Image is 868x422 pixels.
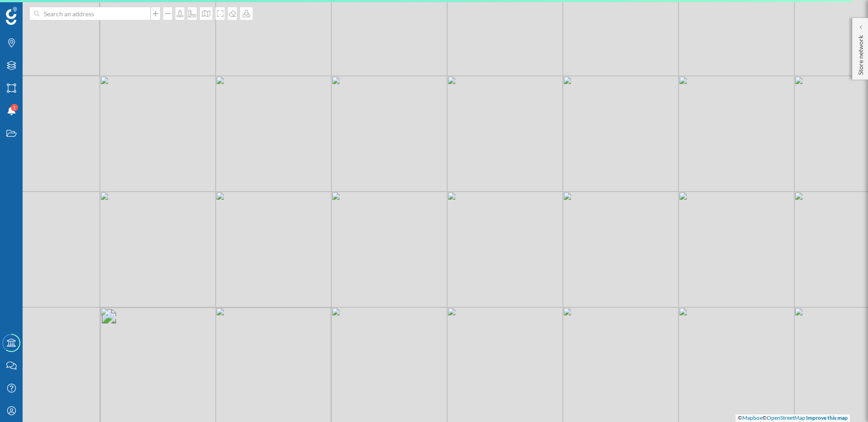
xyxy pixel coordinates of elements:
a: Mapbox [742,414,762,421]
a: Improve this map [806,414,848,421]
div: © © [736,414,850,422]
img: Geoblink Logo [6,7,17,25]
span: Assistance [18,6,62,14]
p: Store network [856,32,865,75]
a: OpenStreetMap [767,414,805,421]
span: 1 [13,103,16,112]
